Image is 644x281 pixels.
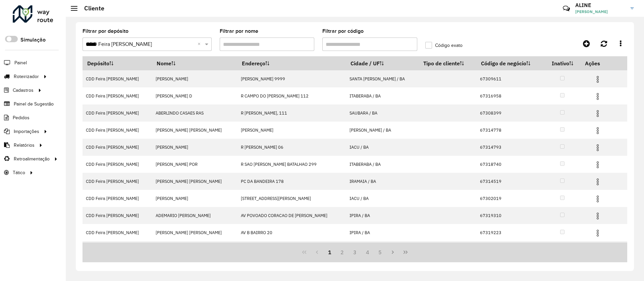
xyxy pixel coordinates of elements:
td: IPIRA / BA [346,224,419,241]
button: 5 [374,246,387,259]
td: [PERSON_NAME] POR [152,156,237,173]
td: ABERLINDO CASAES RAS [152,104,237,122]
td: R [PERSON_NAME] SN [237,241,346,258]
td: R [PERSON_NAME], 111 [237,104,346,122]
td: 67316958 [477,87,545,104]
td: AV POVOADO CORACAO DE [PERSON_NAME] [237,207,346,224]
button: 4 [361,246,374,259]
td: [PERSON_NAME] 9999 [237,70,346,87]
th: Nome [152,56,237,70]
td: [PERSON_NAME] / BA [346,122,419,139]
td: CDD Feira [PERSON_NAME] [83,190,152,207]
th: Endereço [237,56,346,70]
td: 67319310 [477,207,545,224]
td: 67314519 [477,173,545,190]
span: Relatórios [14,142,35,149]
td: ADEMARIO [PERSON_NAME] [152,207,237,224]
td: SAUBARA / BA [346,104,419,122]
button: 3 [348,246,361,259]
td: 67314778 [477,122,545,139]
td: ITABERABA / BA [346,87,419,104]
td: CDD Feira [PERSON_NAME] [83,139,152,156]
td: 67302019 [477,190,545,207]
span: Cadastros [13,87,34,94]
button: 1 [323,246,336,259]
td: [PERSON_NAME] [152,190,237,207]
td: CDD Feira [PERSON_NAME] [83,70,152,87]
td: CDD Feira [PERSON_NAME] [83,87,152,104]
td: 67308399 [477,104,545,122]
td: CDD Feira [PERSON_NAME] [83,156,152,173]
td: CDD Feira [PERSON_NAME] [83,241,152,258]
td: CDD Feira [PERSON_NAME] [83,173,152,190]
span: Painel de Sugestão [14,100,54,108]
td: CDD Feira [PERSON_NAME] [83,224,152,241]
span: Tático [13,169,25,176]
th: Cidade / UF [346,56,419,70]
td: IPIRA / BA [346,207,419,224]
label: Código exato [425,42,463,49]
h2: Cliente [77,5,104,12]
td: ITABERABA / BA [346,156,419,173]
td: 67318740 [477,156,545,173]
span: Roteirizador [14,73,39,80]
td: 67319223 [477,224,545,241]
td: CDD Feira [PERSON_NAME] [83,207,152,224]
label: Filtrar por depósito [83,27,128,35]
button: Last Page [399,246,412,259]
td: BOA VISTA DO TU / BA [346,241,419,258]
th: Código de negócio [477,56,545,70]
td: IACU / BA [346,190,419,207]
td: CDD Feira [PERSON_NAME] [83,122,152,139]
td: IACU / BA [346,139,419,156]
td: CDD Feira [PERSON_NAME] [83,104,152,122]
td: [PERSON_NAME] [237,122,346,139]
td: [STREET_ADDRESS][PERSON_NAME] [237,190,346,207]
th: Inativo [544,56,580,70]
label: Filtrar por código [322,27,364,35]
button: Next Page [386,246,399,259]
span: Clear all [198,40,203,48]
td: 67314524 [477,241,545,258]
td: [PERSON_NAME] DA [152,241,237,258]
td: [PERSON_NAME] [152,139,237,156]
td: IRAMAIA / BA [346,173,419,190]
td: 67309611 [477,70,545,87]
label: Simulação [20,36,46,44]
h3: ALINE [575,2,626,8]
span: Painel [14,59,27,66]
th: Ações [580,56,621,70]
td: [PERSON_NAME] [PERSON_NAME] [152,224,237,241]
span: [PERSON_NAME] [575,9,626,15]
td: [PERSON_NAME] [PERSON_NAME] [152,173,237,190]
span: Retroalimentação [14,155,50,162]
th: Tipo de cliente [419,56,477,70]
td: R [PERSON_NAME] 06 [237,139,346,156]
td: R CAMPO DO [PERSON_NAME] 112 [237,87,346,104]
td: [PERSON_NAME] [PERSON_NAME] [152,122,237,139]
td: R SAO [PERSON_NAME] BATALHAO 299 [237,156,346,173]
label: Filtrar por nome [220,27,258,35]
td: AV B BAIRRO 20 [237,224,346,241]
button: 2 [336,246,348,259]
span: Pedidos [13,114,30,121]
td: [PERSON_NAME] D [152,87,237,104]
td: SANTA [PERSON_NAME] / BA [346,70,419,87]
td: PC DA BANDEIRA 178 [237,173,346,190]
a: Contato Rápido [559,1,574,16]
th: Depósito [83,56,152,70]
td: 67314793 [477,139,545,156]
span: Importações [14,128,39,135]
td: [PERSON_NAME] [152,70,237,87]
